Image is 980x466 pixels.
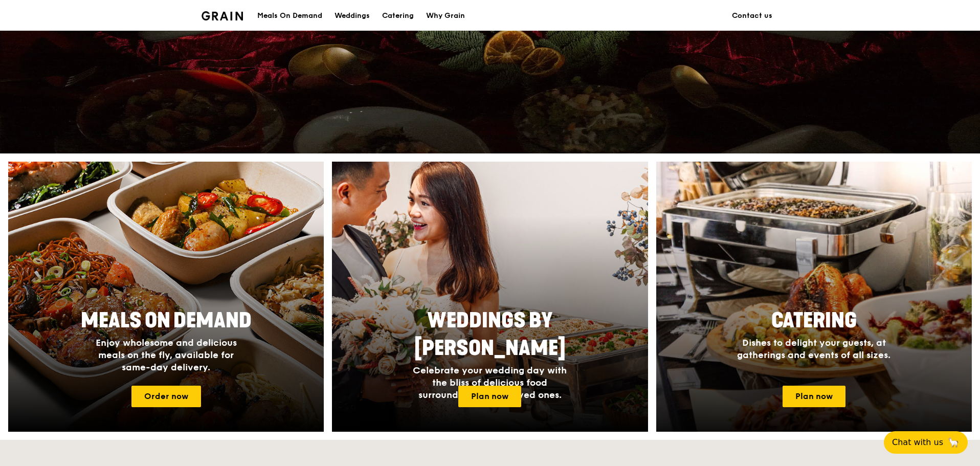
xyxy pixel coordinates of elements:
a: Catering [376,1,420,31]
a: Meals On DemandEnjoy wholesome and delicious meals on the fly, available for same-day delivery.Or... [8,162,324,432]
button: Chat with us🦙 [884,431,968,454]
span: Celebrate your wedding day with the bliss of delicious food surrounded by your loved ones. [413,365,567,401]
span: Catering [771,308,857,333]
span: Enjoy wholesome and delicious meals on the fly, available for same-day delivery. [96,337,237,373]
a: CateringDishes to delight your guests, at gatherings and events of all sizes.Plan now [656,162,972,432]
a: Order now [131,386,201,407]
a: Weddings [328,1,376,31]
a: Weddings by [PERSON_NAME]Celebrate your wedding day with the bliss of delicious food surrounded b... [332,162,648,432]
span: Dishes to delight your guests, at gatherings and events of all sizes. [737,337,890,361]
img: meals-on-demand-card.d2b6f6db.png [8,162,324,432]
div: Catering [382,1,414,31]
a: Plan now [458,386,521,407]
span: Meals On Demand [81,308,252,333]
a: Contact us [726,1,778,31]
a: Plan now [783,386,845,407]
span: Weddings by [PERSON_NAME] [414,308,566,361]
a: Why Grain [420,1,471,31]
span: 🦙 [947,436,960,449]
div: Why Grain [426,1,465,31]
span: Chat with us [892,436,943,449]
img: Grain [202,11,243,20]
div: Meals On Demand [257,1,322,31]
div: Weddings [335,1,370,31]
img: weddings-card.4f3003b8.jpg [332,162,648,432]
